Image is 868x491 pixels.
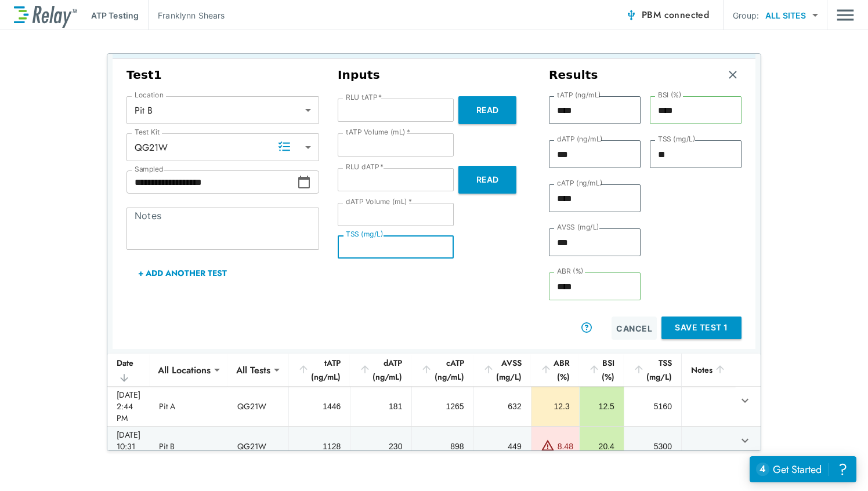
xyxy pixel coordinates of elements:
[298,441,341,452] div: 1128
[557,135,603,143] label: dATP (ng/mL)
[346,163,384,171] label: RLU dATP
[634,401,672,412] div: 5160
[549,68,598,82] h3: Results
[158,9,225,21] p: Franklynn Shears
[540,356,570,384] div: ABR (%)
[360,441,402,452] div: 230
[642,7,709,23] span: PBM
[107,354,150,387] th: Date
[634,441,672,452] div: 5300
[557,267,584,275] label: ABR (%)
[735,431,755,450] button: expand row
[14,3,77,28] img: LuminUltra Relay
[91,9,139,21] p: ATP Testing
[135,91,164,99] label: Location
[557,223,599,231] label: AVSS (mg/L)
[733,9,759,21] p: Group:
[107,354,761,467] table: sticky table
[589,441,614,452] div: 20.4
[558,441,573,452] div: 8.48
[661,317,742,339] button: Save Test 1
[557,179,602,187] label: cATP (ng/mL)
[458,96,516,124] button: Read
[117,389,140,424] div: [DATE] 2:44 PM
[633,356,672,384] div: TSS (mg/L)
[664,8,710,21] span: connected
[421,356,464,384] div: cATP (ng/mL)
[338,68,530,82] h3: Inputs
[228,387,288,426] td: QG21W
[126,99,319,122] div: Pit B
[421,401,464,412] div: 1265
[727,69,739,81] img: Remove
[483,441,522,452] div: 449
[135,128,160,136] label: Test Kit
[360,401,402,412] div: 181
[837,4,854,26] button: Main menu
[612,317,657,340] button: Cancel
[621,3,714,27] button: PBM connected
[359,356,402,384] div: dATP (ng/mL)
[126,259,238,287] button: + Add Another Test
[421,441,464,452] div: 898
[150,358,219,381] div: All Locations
[126,68,319,82] h3: Test 1
[228,427,288,466] td: QG21W
[150,387,228,426] td: Pit A
[691,363,726,377] div: Notes
[228,358,279,381] div: All Tests
[557,91,601,99] label: tATP (ng/mL)
[625,9,637,21] img: Connected Icon
[458,166,516,194] button: Read
[735,391,755,410] button: expand row
[658,135,696,143] label: TSS (mg/L)
[541,401,570,412] div: 12.3
[483,401,522,412] div: 632
[588,356,614,384] div: BSI (%)
[589,401,614,412] div: 12.5
[117,429,140,464] div: [DATE] 10:31 AM
[346,230,384,238] label: TSS (mg/L)
[346,128,410,136] label: tATP Volume (mL)
[150,427,228,466] td: Pit B
[658,91,682,99] label: BSI (%)
[483,356,522,384] div: AVSS (mg/L)
[837,4,854,26] img: Drawer Icon
[346,198,412,206] label: dATP Volume (mL)
[298,356,341,384] div: tATP (ng/mL)
[298,401,341,412] div: 1446
[346,93,382,101] label: RLU tATP
[126,170,297,194] input: Choose date, selected date is Sep 3, 2025
[135,165,164,173] label: Sampled
[541,438,555,452] img: Warning
[750,456,856,482] iframe: Resource center
[126,136,319,159] div: QG21W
